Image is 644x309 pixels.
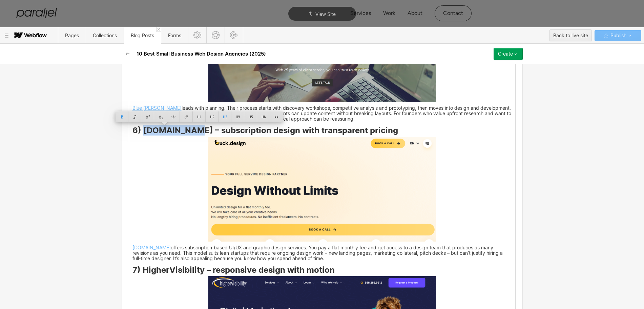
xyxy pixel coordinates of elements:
[132,245,171,250] a: [DOMAIN_NAME]
[168,33,181,38] span: Forms
[156,27,161,32] a: Close 'Blog Posts' tab
[132,125,398,135] strong: 6) [DOMAIN_NAME] – subscription design with transparent pricing
[93,33,117,38] span: Collections
[131,33,154,38] span: Blog Posts
[132,246,512,261] p: offers subscription‑based UI/UX and graphic design services. You pay a flat monthly fee and get a...
[595,30,641,41] button: Publish
[609,30,626,41] span: Publish
[137,52,266,56] h2: 10 Best Small Business Web Design Agencies (2025)
[549,29,592,41] button: Back to live site
[132,105,182,111] a: Blue [PERSON_NAME]
[132,265,335,275] strong: 7) HigherVisibility – responsive design with motion
[498,51,513,57] div: Create
[65,33,79,38] span: Pages
[494,48,523,60] button: Create
[315,11,336,17] span: View Site
[132,106,512,122] p: leads with planning. Their process starts with discovery workshops, competitive analysis and prot...
[553,30,588,41] div: Back to live site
